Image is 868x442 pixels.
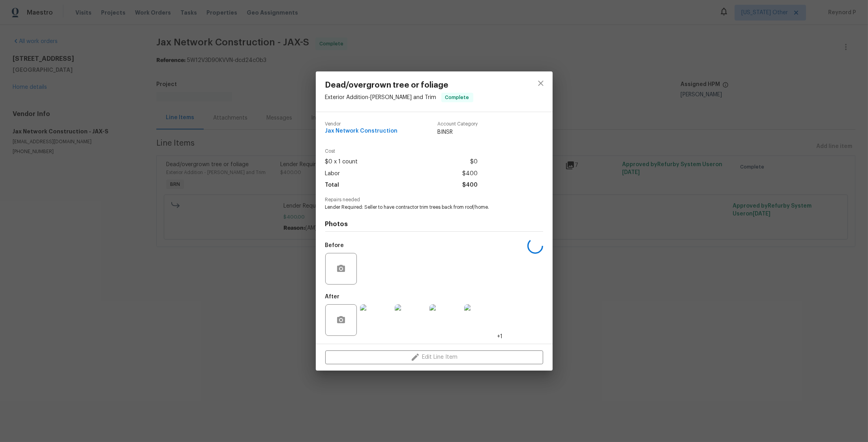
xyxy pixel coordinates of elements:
span: +1 [497,333,503,341]
span: Lender Required: Seller to have contractor trim trees back from roof/home. [325,204,521,211]
span: BINSR [437,128,478,136]
span: Labor [325,168,340,180]
h4: Photos [325,220,543,228]
h5: Before [325,243,344,248]
button: close [531,74,550,93]
h5: After [325,294,340,300]
span: Cost [325,149,478,154]
span: Exterior Addition - [PERSON_NAME] and Trim [325,95,437,100]
span: Repairs needed [325,197,543,202]
span: $400 [462,168,478,180]
span: Dead/overgrown tree or foliage [325,81,473,90]
span: Account Category [437,122,478,127]
span: Complete [442,94,472,101]
span: Jax Network Construction [325,128,398,134]
span: Total [325,180,339,191]
span: Vendor [325,122,398,127]
span: $0 x 1 count [325,156,358,168]
span: $0 [470,156,478,168]
span: $400 [462,180,478,191]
